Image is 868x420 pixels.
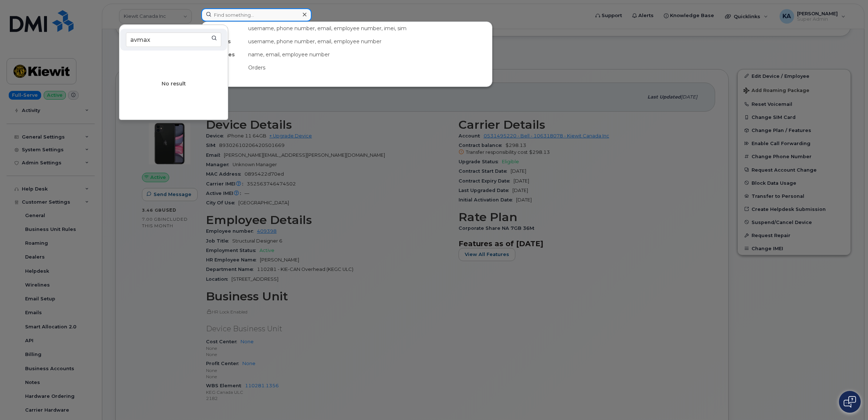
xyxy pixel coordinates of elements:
[245,61,492,74] div: Orders
[245,22,492,35] div: username, phone number, email, employee number, imei, sim
[119,51,228,117] div: No result
[202,22,245,35] div: Devices
[245,48,492,61] div: name, email, employee number
[245,35,492,48] div: username, phone number, email, employee number
[201,8,312,21] input: Find something...
[844,396,856,408] img: Open chat
[126,32,221,47] input: Search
